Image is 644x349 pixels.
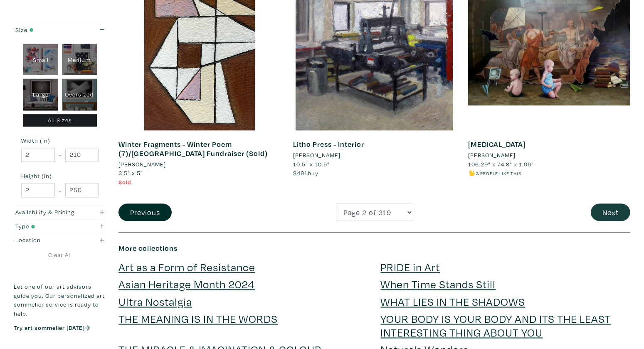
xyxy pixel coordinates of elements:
div: Oversized [62,79,97,111]
a: YOUR BODY IS YOUR BODY AND ITS THE LEAST INTERESTING THING ABOUT YOU [381,312,611,339]
a: Winter Fragments - Winter Poem (7)/[GEOGRAPHIC_DATA] Fundraiser (Sold) [118,140,268,158]
a: WHAT LIES IN THE SHADOWS [381,295,526,309]
small: 3 people like this [476,171,521,177]
span: 10.5" x 10.5" [293,161,330,168]
a: [PERSON_NAME] [118,160,281,169]
div: Size [16,25,79,35]
div: All Sizes [23,114,97,127]
a: [PERSON_NAME] [293,151,455,160]
li: 🖐️ [468,169,630,178]
button: Previous [118,204,172,222]
a: Ultra Nostalgia [118,295,192,309]
a: [MEDICAL_DATA] [468,140,526,149]
p: Let one of our art advisors guide you. Our personalized art sommelier service is ready to help. [14,282,106,318]
button: Next [591,204,630,222]
span: $491 [293,169,308,177]
a: PRIDE in Art [381,260,440,275]
span: - [59,185,62,196]
button: Size [14,23,106,37]
a: THE MEANING IS IN THE WORDS [118,312,278,326]
li: [PERSON_NAME] [468,151,516,160]
button: Type [14,220,106,233]
small: Height (in) [21,173,99,179]
div: Large [23,79,58,111]
li: [PERSON_NAME] [293,151,341,160]
a: Asian Heritage Month 2024 [118,277,255,292]
a: Art as a Form of Resistance [118,260,255,275]
div: Small [23,44,58,76]
div: Type [16,222,79,231]
span: 106.29" x 74.8" x 1.96" [468,161,534,168]
a: Clear All [14,251,106,260]
a: [PERSON_NAME] [468,151,630,160]
span: 3.5" x 5" [118,169,143,177]
a: When Time Stands Still [381,277,496,292]
li: [PERSON_NAME] [118,160,166,169]
span: - [59,150,62,161]
a: Try art sommelier [DATE] [14,324,90,332]
small: Width (in) [21,138,99,144]
div: Medium [62,44,97,76]
span: buy [293,169,318,177]
h6: More collections [118,244,630,253]
button: Location [14,234,106,248]
a: Litho Press - Interior [293,140,364,149]
div: Location [16,236,79,245]
button: Availability & Pricing [14,206,106,220]
div: Availability & Pricing [16,208,79,217]
span: Sold [118,178,131,186]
